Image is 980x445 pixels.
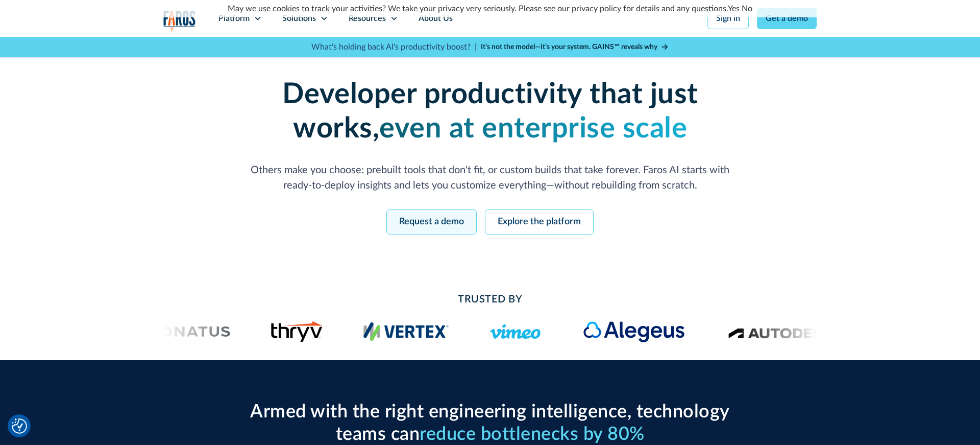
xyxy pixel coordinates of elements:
[728,5,740,13] a: Yes
[12,418,27,434] img: Revisit consent button
[386,209,477,235] a: Request a demo
[282,80,698,143] strong: Developer productivity that just works,
[163,10,196,31] a: home
[349,12,386,25] div: Resources
[311,41,477,53] p: What's holding back AI's productivity boost? |
[757,8,817,29] a: Get a demo
[379,114,687,143] strong: even at enterprise scale
[481,43,657,51] strong: It’s not the model—it’s your system. GAINS™ reveals why
[163,10,196,31] img: Logo of the analytics and reporting company Faros.
[742,5,752,13] a: No
[481,42,669,53] a: It’s not the model—it’s your system. GAINS™ reveals why
[245,162,735,193] p: Others make you choose: prebuilt tools that don't fit, or custom builds that take forever. Faros ...
[485,209,594,235] a: Explore the platform
[707,8,749,29] a: Sign in
[218,12,250,25] div: Platform
[12,418,27,434] button: Cookie Settings
[282,12,316,25] div: Solutions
